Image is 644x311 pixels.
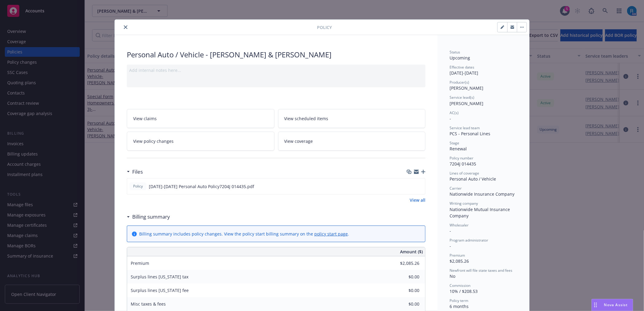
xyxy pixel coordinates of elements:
button: close [122,24,129,31]
a: policy start page [314,231,348,237]
div: Files [127,168,143,176]
span: Status [450,50,460,55]
span: Stage [450,140,459,146]
button: preview file [417,183,423,190]
input: 0.00 [384,286,423,295]
span: Renewal [450,146,467,152]
span: Writing company [450,201,478,206]
span: - [450,243,451,249]
span: [PERSON_NAME] [450,101,483,106]
span: Policy number [450,155,473,161]
span: Upcoming [450,55,470,61]
span: Lines of coverage [450,171,479,176]
span: - [450,116,451,121]
span: View scheduled items [284,115,328,122]
span: AC(s) [450,110,459,115]
span: - [450,228,451,234]
span: [PERSON_NAME] [450,85,483,91]
h3: Files [132,168,143,176]
span: Nova Assist [604,302,628,307]
span: Carrier [450,186,462,191]
span: Surplus lines [US_STATE] tax [131,274,188,280]
span: Misc taxes & fees [131,301,166,307]
div: Drag to move [592,299,599,311]
span: Premium [131,260,149,266]
span: Commission [450,283,470,288]
span: Amount ($) [400,248,423,255]
a: View scheduled items [278,109,426,128]
input: 0.00 [384,259,423,268]
a: View coverage [278,132,426,151]
button: download file [408,183,412,190]
span: [DATE]-[DATE] Personal Auto Policy7204J 014435.pdf [149,183,254,190]
span: Effective dates [450,65,474,70]
span: Producer(s) [450,80,469,85]
div: [DATE] - [DATE] [450,65,517,76]
div: Billing summary [127,213,170,221]
span: Premium [450,253,465,258]
a: View all [410,197,425,203]
span: 10% / $208.53 [450,288,478,294]
span: Surplus lines [US_STATE] fee [131,287,189,293]
span: Service lead team [450,125,480,130]
span: Service lead(s) [450,95,474,100]
span: View policy changes [133,138,174,144]
span: Nationwide Insurance Company [450,191,514,197]
span: Policy [317,24,332,30]
span: PCS - Personal Lines [450,131,490,136]
span: View coverage [284,138,313,144]
span: View claims [133,115,157,122]
div: Billing summary includes policy changes. View the policy start billing summary on the . [139,231,349,237]
div: Add internal notes here... [129,67,423,73]
input: 0.00 [384,300,423,309]
span: Wholesaler [450,223,469,228]
button: Nova Assist [591,299,633,311]
span: Nationwide Mutual Insurance Company [450,207,511,219]
span: Policy [132,184,144,189]
span: 7204J 014435 [450,161,476,167]
a: View claims [127,109,274,128]
div: Personal Auto / Vehicle - [PERSON_NAME] & [PERSON_NAME] [127,50,425,60]
span: No [450,273,455,279]
span: Program administrator [450,238,488,243]
a: View policy changes [127,132,274,151]
input: 0.00 [384,272,423,281]
span: $2,085.26 [450,258,469,264]
span: 6 months [450,303,469,309]
span: Personal Auto / Vehicle [450,176,496,182]
h3: Billing summary [132,213,170,221]
span: Policy term [450,298,468,303]
span: Newfront will file state taxes and fees [450,268,512,273]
